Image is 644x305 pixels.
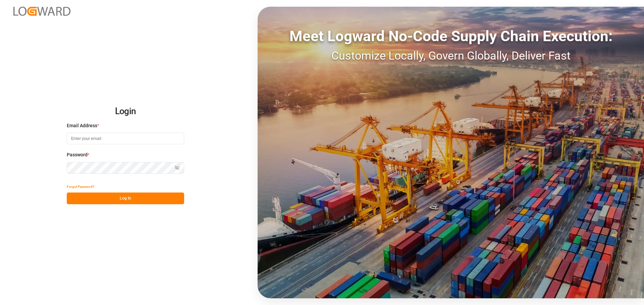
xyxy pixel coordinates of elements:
[67,193,184,204] button: Log In
[67,151,88,158] span: Password
[67,122,97,129] span: Email Address
[13,7,70,16] img: Logward_new_orange.png
[67,181,94,193] button: Forgot Password?
[67,101,184,122] h2: Login
[67,133,184,144] input: Enter your email
[258,47,644,64] div: Customize Locally, Govern Globally, Deliver Fast
[258,25,644,47] div: Meet Logward No-Code Supply Chain Execution:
